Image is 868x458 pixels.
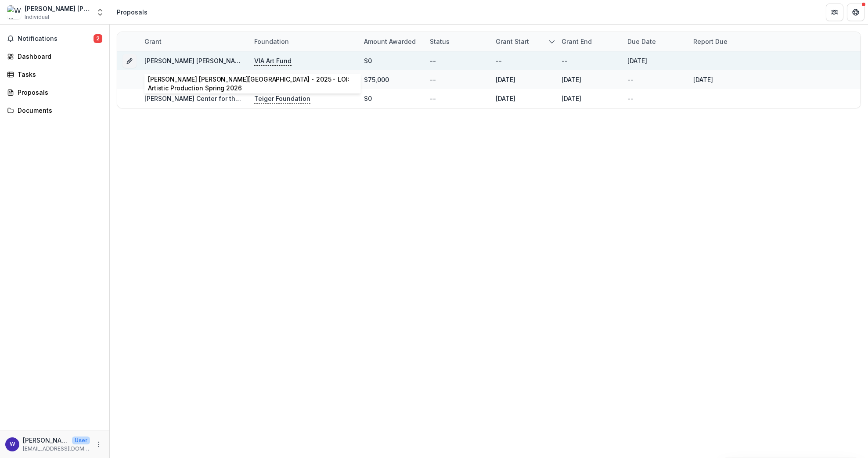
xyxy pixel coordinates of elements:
div: -- [627,94,634,103]
div: $75,000 [364,75,389,84]
div: -- [496,56,502,65]
div: Grant end [556,32,622,51]
div: Grant end [556,37,597,46]
button: Grant da99cd92-a7c8-4b8f-86b8-dc5653a00638 [122,54,137,68]
a: [DATE] [693,76,713,83]
div: Due Date [622,32,688,51]
svg: sorted descending [548,38,555,45]
a: Proposals [4,85,106,100]
span: 2 [94,34,102,43]
div: -- [430,56,436,65]
div: -- [430,94,436,103]
div: Grant [139,32,249,51]
span: Notifications [18,35,94,43]
button: Open entity switcher [94,4,106,21]
div: Status [425,32,490,51]
p: VIA Art Fund [254,56,292,66]
div: Proposals [18,88,99,97]
div: Proposals [117,7,148,17]
div: Due Date [622,37,661,46]
button: Get Help [847,4,864,21]
div: Report Due [688,32,754,51]
p: User [72,437,90,444]
div: Amount awarded [359,32,425,51]
div: Grant start [490,37,534,46]
nav: breadcrumb [113,6,151,18]
div: [PERSON_NAME] [PERSON_NAME][GEOGRAPHIC_DATA] [25,4,90,13]
div: $0 [364,94,372,103]
img: William Marsh Rice University [7,5,21,19]
div: Whitney [10,441,15,447]
div: Grant start [490,32,556,51]
div: Documents [18,106,99,115]
div: [DATE] [562,75,581,84]
a: [PERSON_NAME] Center for the Arts at [GEOGRAPHIC_DATA] [144,76,325,83]
p: [EMAIL_ADDRESS][DOMAIN_NAME] [23,445,90,453]
div: Tasks [18,70,99,79]
div: [DATE] [627,56,647,65]
a: Tasks [4,67,106,82]
div: -- [430,75,436,84]
div: $0 [364,56,372,65]
div: Foundation [249,32,359,51]
div: Status [425,37,455,46]
div: Report Due [688,37,733,46]
div: -- [627,75,634,84]
div: -- [562,56,568,65]
div: Grant [139,37,167,46]
div: Amount awarded [359,37,421,46]
button: Partners [826,4,843,21]
a: [PERSON_NAME] Center for the Arts at [GEOGRAPHIC_DATA] - 32708023 [144,95,363,102]
p: [PERSON_NAME] [23,436,68,445]
div: Dashboard [18,52,99,61]
div: [DATE] [562,94,581,103]
a: Documents [4,103,106,118]
button: More [94,439,104,450]
div: [DATE] [496,94,515,103]
div: [DATE] [496,75,515,84]
a: [PERSON_NAME] [PERSON_NAME][GEOGRAPHIC_DATA] - 2025 - LOI: Artistic Production Spring 2026 [144,57,446,64]
a: Dashboard [4,49,106,64]
div: Foundation [249,37,294,46]
span: Individual [25,13,49,21]
button: Notifications2 [4,32,106,46]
